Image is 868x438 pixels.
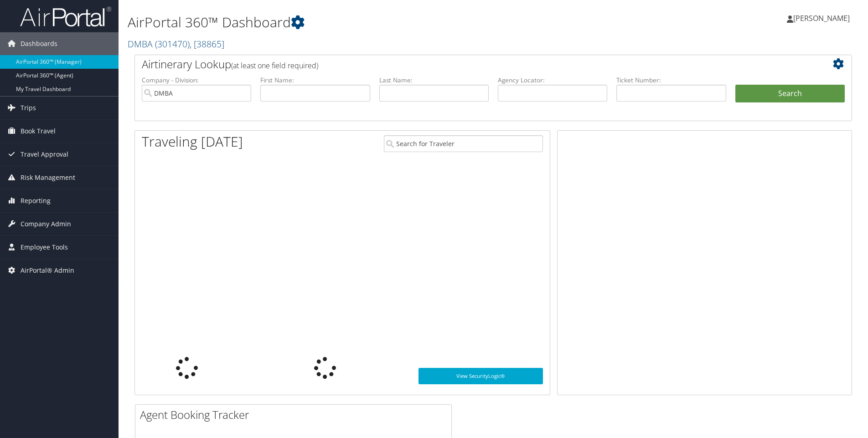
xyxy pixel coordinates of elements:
[384,135,543,152] input: Search for Traveler
[21,166,75,189] span: Risk Management
[21,120,56,143] span: Book Travel
[21,97,36,119] span: Trips
[498,76,607,85] label: Agency Locator:
[20,6,111,27] img: airportal-logo.png
[142,56,785,72] h2: Airtinerary Lookup
[616,76,726,85] label: Ticket Number:
[128,38,224,50] a: DMBA
[418,368,543,384] a: View SecurityLogic®
[21,259,74,282] span: AirPortal® Admin
[21,189,51,212] span: Reporting
[142,132,243,151] h1: Traveling [DATE]
[260,76,370,85] label: First Name:
[128,13,615,32] h1: AirPortal 360™ Dashboard
[142,76,251,85] label: Company - Division:
[231,61,318,71] span: (at least one field required)
[155,38,190,50] span: ( 301470 )
[379,76,489,85] label: Last Name:
[21,236,68,259] span: Employee Tools
[21,32,57,55] span: Dashboards
[787,5,859,32] a: [PERSON_NAME]
[21,213,71,235] span: Company Admin
[735,85,845,103] button: Search
[190,38,224,50] span: , [ 38865 ]
[793,13,850,23] span: [PERSON_NAME]
[140,407,451,423] h2: Agent Booking Tracker
[21,143,68,166] span: Travel Approval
